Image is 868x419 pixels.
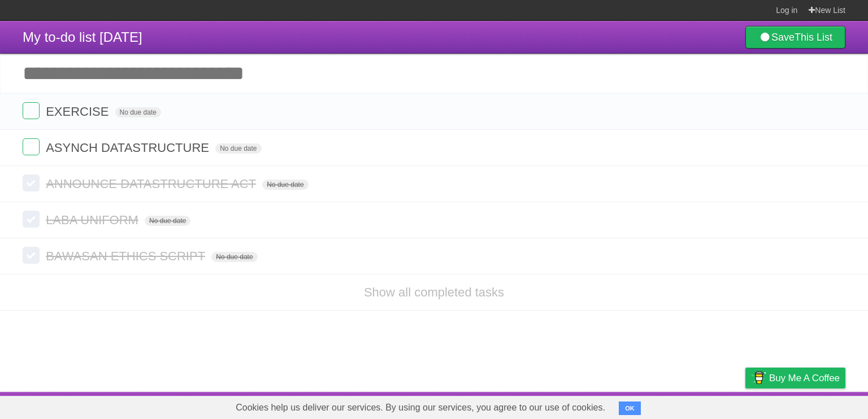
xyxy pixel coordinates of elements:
[224,396,617,419] span: Cookies help us deliver our services. By using our services, you agree to our use of cookies.
[692,395,717,416] a: Terms
[23,138,40,155] label: Done
[23,174,40,191] label: Done
[46,249,208,263] span: BAWASAN ETHICS SCRIPT
[795,32,832,43] b: This List
[751,368,766,387] img: Buy me a coffee
[774,395,845,416] a: Suggest a feature
[745,26,845,49] a: SaveThis List
[46,141,212,155] span: ASYNCH DATASTRUCTURE
[23,211,40,228] label: Done
[23,102,40,119] label: Done
[211,252,257,262] span: No due date
[215,143,261,154] span: No due date
[262,180,308,190] span: No due date
[145,216,190,226] span: No due date
[46,104,111,119] span: EXERCISE
[23,247,40,264] label: Done
[46,213,141,227] span: LABA UNIFORM
[46,177,259,191] span: ANNOUNCE DATASTRUCTURE ACT
[595,395,619,416] a: About
[364,285,504,299] a: Show all completed tasks
[731,395,760,416] a: Privacy
[619,401,641,415] button: OK
[115,107,161,117] span: No due date
[745,368,845,389] a: Buy me a coffee
[23,29,142,45] span: My to-do list [DATE]
[769,368,840,388] span: Buy me a coffee
[632,395,678,416] a: Developers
